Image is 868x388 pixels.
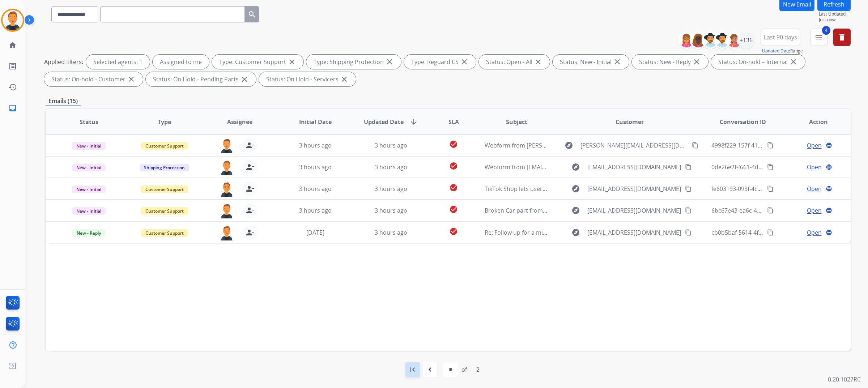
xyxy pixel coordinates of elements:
mat-icon: language [826,207,832,214]
button: 4 [810,29,827,46]
img: agent-avatar [220,225,234,240]
span: Customer [616,118,644,126]
span: 3 hours ago [375,141,407,149]
mat-icon: person_remove [246,163,254,171]
mat-icon: content_copy [767,142,774,149]
mat-icon: language [826,186,832,192]
mat-icon: language [826,164,832,170]
span: [EMAIL_ADDRESS][DOMAIN_NAME] [587,228,681,237]
span: Webform from [EMAIL_ADDRESS][DOMAIN_NAME] on [DATE] [485,163,648,171]
mat-icon: language [826,142,832,149]
span: Open [807,141,822,150]
span: Customer Support [141,207,188,215]
span: Broken Car part from [DOMAIN_NAME] Orders #: CPX252251113568604 [485,206,678,214]
img: agent-avatar [220,182,234,197]
span: Last 90 days [764,36,797,39]
span: [DATE] [306,229,324,236]
mat-icon: list_alt [8,62,17,71]
div: 2 [471,362,485,377]
mat-icon: check_circle [449,205,458,214]
mat-icon: explore [571,206,580,215]
mat-icon: close [460,57,469,66]
span: SLA [448,118,459,126]
mat-icon: content_copy [767,229,774,236]
img: avatar [3,10,23,30]
mat-icon: content_copy [685,164,692,170]
mat-icon: history [8,83,17,91]
span: New - Initial [72,207,106,215]
span: Shipping Protection [140,164,189,171]
span: Type [158,118,171,126]
mat-icon: menu [814,33,823,42]
mat-icon: person_remove [246,184,254,193]
span: fe603193-093f-4c68-895f-6f6da1e0b540 [711,185,817,193]
mat-icon: close [385,57,394,66]
p: Emails (15) [46,97,81,106]
mat-icon: first_page [408,365,417,374]
mat-icon: inbox [8,104,17,112]
div: Status: On Hold - Servicers [259,72,356,86]
div: Status: On-hold - Customer [44,72,143,86]
p: 0.20.1027RC [828,375,861,384]
mat-icon: explore [565,141,573,150]
span: Initial Date [299,118,332,126]
mat-icon: language [826,229,832,236]
mat-icon: check_circle [449,162,458,170]
th: Action [775,109,851,135]
mat-icon: person_remove [246,228,254,237]
div: +136 [737,31,755,49]
mat-icon: content_copy [767,164,774,170]
span: Re: Follow up for a missing package case [485,229,595,236]
span: [EMAIL_ADDRESS][DOMAIN_NAME] [587,184,681,193]
span: 3 hours ago [375,185,407,193]
span: 6bc67e43-ea6c-4379-ab9a-72b7585420a1 [711,206,823,214]
span: Updated Date [364,118,404,126]
mat-icon: arrow_downward [409,118,418,126]
span: 4 [822,26,830,35]
mat-icon: explore [571,184,580,193]
mat-icon: content_copy [767,207,774,214]
span: 3 hours ago [299,185,332,193]
span: Open [807,228,822,237]
mat-icon: delete [838,33,846,42]
div: Status: New - Reply [632,55,708,69]
span: Status [80,118,98,126]
mat-icon: content_copy [685,229,692,236]
div: of [461,365,467,374]
span: 3 hours ago [375,206,407,214]
button: Last 90 days [761,29,800,46]
span: Just now [819,17,851,23]
div: Type: Reguard CS [404,55,476,69]
span: New - Initial [72,142,106,150]
span: 3 hours ago [299,141,332,149]
span: New - Initial [72,186,106,193]
mat-icon: person_remove [246,206,254,215]
mat-icon: close [534,57,542,66]
span: 4998f229-157f-41f0-9c8b-c4e2e30ac24c [711,141,817,149]
button: Updated Date [762,48,790,54]
mat-icon: close [288,57,296,66]
span: Open [807,163,822,171]
mat-icon: content_copy [692,142,698,149]
mat-icon: search [248,10,256,19]
mat-icon: close [240,75,249,84]
span: 3 hours ago [375,229,407,236]
div: Status: On Hold - Pending Parts [146,72,256,86]
mat-icon: home [8,41,17,50]
span: Customer Support [141,142,188,150]
span: [EMAIL_ADDRESS][DOMAIN_NAME] [587,163,681,171]
span: Last Updated: [819,11,851,17]
div: Status: On-hold – Internal [711,55,805,69]
span: Customer Support [141,229,188,237]
mat-icon: content_copy [685,207,692,214]
span: 3 hours ago [375,163,407,171]
span: New - Initial [72,164,106,171]
mat-icon: navigate_before [426,365,434,374]
mat-icon: content_copy [685,186,692,192]
span: 0de26e2f-f661-4d57-9e75-6e51c7d76a0b [711,163,821,171]
span: 3 hours ago [299,206,332,214]
mat-icon: content_copy [767,186,774,192]
span: Open [807,184,822,193]
mat-icon: close [127,75,136,84]
mat-icon: explore [571,163,580,171]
